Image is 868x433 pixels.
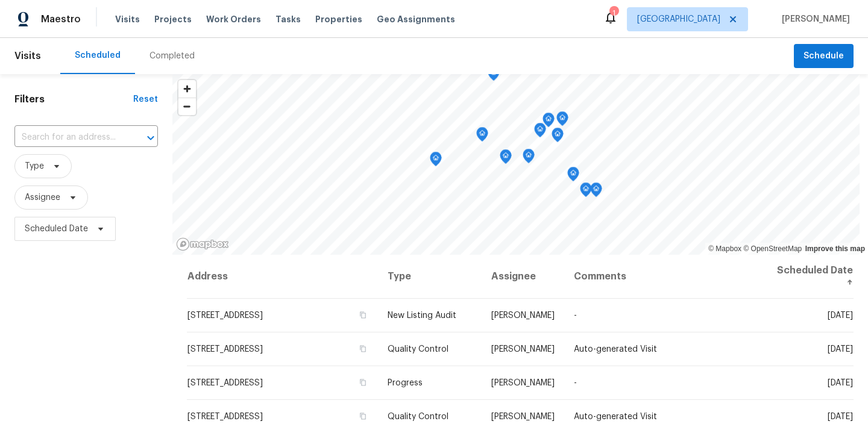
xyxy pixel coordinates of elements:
button: Copy Address [357,310,368,320]
span: Quality Control [388,345,448,354]
div: Map marker [590,182,602,201]
button: Schedule [794,44,854,69]
a: Mapbox [708,245,741,253]
span: Auto-generated Visit [574,413,657,421]
span: [DATE] [828,345,853,354]
div: Map marker [567,167,579,185]
th: Address [187,255,378,299]
span: [STREET_ADDRESS] [187,345,263,354]
div: Map marker [500,149,512,168]
span: [PERSON_NAME] [491,413,555,421]
span: [STREET_ADDRESS] [187,413,263,421]
th: Comments [564,255,764,299]
div: Map marker [556,111,568,130]
span: Progress [388,379,423,387]
span: Type [25,160,44,172]
span: Assignee [25,192,60,204]
span: Geo Assignments [377,13,455,25]
input: Search for an address... [14,128,124,147]
div: 1 [609,7,618,19]
button: Zoom in [178,80,196,98]
a: OpenStreetMap [743,245,802,253]
div: Map marker [552,128,564,146]
div: Map marker [488,66,500,85]
button: Open [142,129,159,146]
span: Scheduled Date [25,223,88,235]
span: Visits [115,13,140,25]
span: [PERSON_NAME] [491,311,555,320]
span: [STREET_ADDRESS] [187,379,263,387]
div: Map marker [476,127,488,146]
span: Work Orders [206,13,261,25]
div: Map marker [430,152,442,170]
span: Zoom out [178,98,196,115]
button: Zoom out [178,98,196,115]
th: Scheduled Date ↑ [764,255,854,299]
span: - [574,311,577,320]
div: Reset [133,93,158,105]
span: Maestro [41,13,81,25]
span: Tasks [275,15,301,23]
button: Copy Address [357,343,368,354]
button: Copy Address [357,411,368,422]
div: Map marker [523,149,535,167]
h1: Filters [14,93,133,105]
span: Quality Control [388,413,448,421]
a: Mapbox homepage [176,237,229,251]
span: Auto-generated Visit [574,345,657,354]
button: Copy Address [357,377,368,388]
span: New Listing Audit [388,311,456,320]
span: Visits [14,43,41,69]
span: [GEOGRAPHIC_DATA] [637,13,720,25]
span: [DATE] [828,379,853,387]
span: - [574,379,577,387]
div: Completed [149,50,195,62]
th: Type [378,255,482,299]
div: Map marker [542,113,555,131]
th: Assignee [482,255,564,299]
div: Map marker [580,182,592,201]
span: [DATE] [828,413,853,421]
span: Projects [154,13,192,25]
div: Map marker [534,123,546,142]
div: Scheduled [75,49,121,61]
canvas: Map [172,74,860,255]
span: Schedule [804,49,844,64]
a: Improve this map [805,245,865,253]
span: [PERSON_NAME] [491,345,555,354]
span: [PERSON_NAME] [491,379,555,387]
span: [STREET_ADDRESS] [187,311,263,320]
span: [PERSON_NAME] [777,13,850,25]
span: Properties [315,13,362,25]
span: [DATE] [828,311,853,320]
